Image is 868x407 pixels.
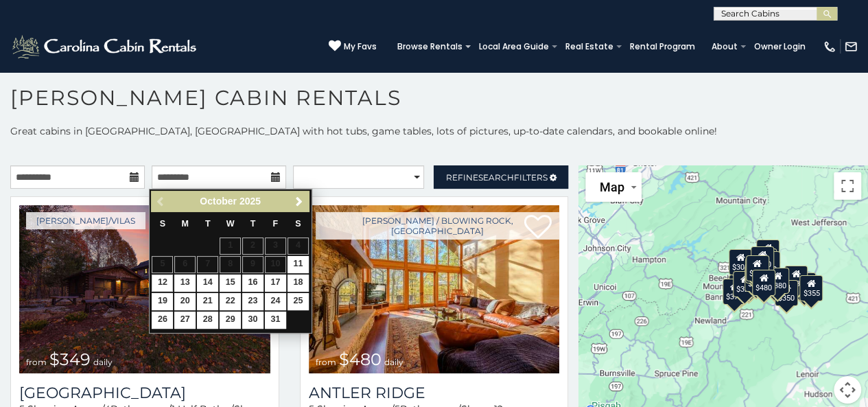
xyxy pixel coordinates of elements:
a: My Favs [329,40,377,54]
span: Next [294,196,305,207]
a: 23 [242,293,263,310]
a: 12 [152,275,173,292]
img: Diamond Creek Lodge [19,205,270,373]
div: $320 [751,246,774,272]
a: 19 [152,293,173,310]
a: Local Area Guide [472,37,556,56]
span: from [26,357,47,367]
div: $350 [775,280,798,306]
a: Browse Rentals [390,37,469,56]
a: 24 [265,293,286,310]
img: Antler Ridge [309,205,560,373]
div: $375 [723,278,746,304]
span: Thursday [250,219,256,229]
img: mail-regular-white.png [844,40,858,54]
a: 21 [197,293,218,310]
a: 29 [220,312,241,329]
span: 2025 [239,196,261,207]
a: [GEOGRAPHIC_DATA] [19,384,270,402]
div: $349 [746,255,769,281]
div: $930 [784,266,808,292]
span: $480 [339,349,382,369]
a: Next [291,193,308,210]
a: RefineSearchFilters [434,165,568,189]
span: Monday [182,219,189,229]
a: Owner Login [747,37,812,56]
a: 15 [220,275,241,292]
a: 26 [152,312,173,329]
div: $480 [752,269,775,295]
button: Toggle fullscreen view [834,172,861,200]
div: $355 [800,275,823,301]
span: daily [93,357,113,367]
span: Map [599,180,624,194]
h3: Diamond Creek Lodge [19,384,270,402]
span: Search [478,172,514,183]
a: 25 [288,293,309,310]
a: [PERSON_NAME] / Blowing Rock, [GEOGRAPHIC_DATA] [316,212,560,240]
a: Real Estate [559,37,620,56]
span: from [316,357,336,367]
div: $225 [744,266,768,292]
a: About [705,37,744,56]
a: 11 [288,256,309,273]
div: $380 [766,267,789,293]
span: October [200,196,237,207]
div: $325 [733,270,756,296]
a: 30 [242,312,263,329]
span: My Favs [344,40,377,53]
a: 20 [174,293,196,310]
a: Antler Ridge [309,384,560,402]
div: $305 [729,248,752,275]
span: Saturday [295,219,301,229]
a: 27 [174,312,196,329]
a: 18 [288,275,309,292]
img: White-1-2.png [10,33,200,60]
div: $315 [752,270,775,296]
a: 17 [265,275,286,292]
span: $349 [49,349,91,369]
button: Map camera controls [834,376,861,404]
a: 14 [197,275,218,292]
a: 31 [265,312,286,329]
a: Antler Ridge from $480 daily [309,205,560,373]
span: Tuesday [205,219,211,229]
a: Rental Program [623,37,702,56]
a: 13 [174,275,196,292]
span: Refine Filters [446,172,548,183]
div: $525 [757,239,780,265]
span: Sunday [160,219,165,229]
a: 28 [197,312,218,329]
a: 22 [220,293,241,310]
button: Change map style [585,172,642,202]
a: [PERSON_NAME]/Vilas [26,212,145,229]
a: Diamond Creek Lodge from $349 daily [19,205,270,373]
span: Friday [273,219,279,229]
span: daily [384,357,403,367]
img: phone-regular-white.png [823,40,836,54]
a: 16 [242,275,263,292]
span: Wednesday [226,219,235,229]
